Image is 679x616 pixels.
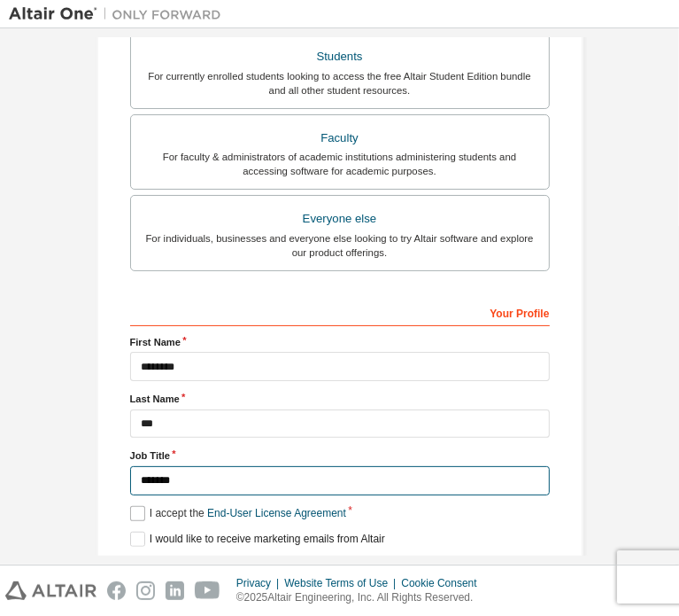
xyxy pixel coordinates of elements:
[130,392,550,406] label: Last Name
[236,576,284,590] div: Privacy
[130,532,385,547] label: I would like to receive marketing emails from Altair
[130,298,550,326] div: Your Profile
[284,576,401,590] div: Website Terms of Use
[142,44,538,69] div: Students
[142,150,538,178] div: For faculty & administrators of academic institutions administering students and accessing softwa...
[9,5,230,23] img: Altair One
[166,581,184,600] img: linkedin.svg
[130,335,550,349] label: First Name
[136,581,155,600] img: instagram.svg
[142,69,538,97] div: For currently enrolled students looking to access the free Altair Student Edition bundle and all ...
[107,581,126,600] img: facebook.svg
[401,576,487,590] div: Cookie Consent
[142,231,538,260] div: For individuals, businesses and everyone else looking to try Altair software and explore our prod...
[142,126,538,151] div: Faculty
[195,581,220,600] img: youtube.svg
[130,448,550,463] label: Job Title
[130,506,346,521] label: I accept the
[142,207,538,231] div: Everyone else
[5,581,96,600] img: altair_logo.svg
[207,507,346,519] a: End-User License Agreement
[236,590,488,605] p: © 2025 Altair Engineering, Inc. All Rights Reserved.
